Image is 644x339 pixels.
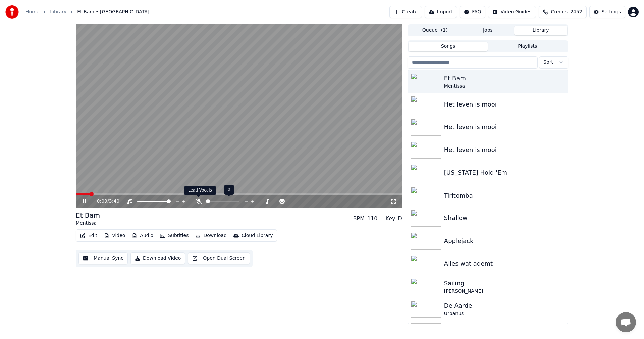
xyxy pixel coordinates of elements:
[444,145,565,155] div: Het leven is mooi
[409,42,488,51] button: Songs
[444,236,565,246] div: Applejack
[462,26,515,35] button: Jobs
[441,27,448,34] span: ( 1 )
[130,252,185,264] button: Download Video
[444,213,565,223] div: Shallow
[367,215,378,223] div: 110
[444,310,565,317] div: Urbanus
[444,279,565,288] div: Sailing
[543,59,553,66] span: Sort
[77,231,100,240] button: Edit
[488,42,567,51] button: Playlists
[77,9,149,15] span: Et Bam • [GEOGRAPHIC_DATA]
[25,9,149,15] nav: breadcrumb
[409,26,462,35] button: Queue
[25,9,39,15] a: Home
[460,6,485,18] button: FAQ
[188,252,250,264] button: Open Dual Screen
[551,9,568,15] span: Credits
[616,312,636,332] div: Open chat
[602,9,621,15] div: Settings
[398,215,402,223] div: D
[539,6,587,18] button: Credits2452
[50,9,66,15] a: Library
[101,231,128,240] button: Video
[353,215,365,223] div: BPM
[444,191,565,200] div: Tiritomba
[488,6,536,18] button: Video Guides
[514,26,567,35] button: Library
[184,186,216,195] div: Lead Vocals
[76,211,100,220] div: Et Bam
[425,6,457,18] button: Import
[241,232,273,239] div: Cloud Library
[97,198,107,205] span: 0:09
[444,83,565,90] div: Mentissa
[224,185,234,195] div: 0
[444,100,565,109] div: Het leven is mooi
[444,301,565,310] div: De Aarde
[193,231,229,240] button: Download
[589,6,625,18] button: Settings
[389,6,422,18] button: Create
[386,215,395,223] div: Key
[97,198,113,205] div: /
[444,74,565,83] div: Et Bam
[109,198,119,205] span: 3:40
[5,5,19,19] img: youka
[444,259,565,268] div: Alles wat ademt
[444,168,565,177] div: [US_STATE] Hold 'Em
[157,231,191,240] button: Subtitles
[444,122,565,132] div: Het leven is mooi
[76,220,100,227] div: Mentissa
[129,231,156,240] button: Audio
[570,9,582,15] span: 2452
[444,288,565,295] div: [PERSON_NAME]
[78,252,128,264] button: Manual Sync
